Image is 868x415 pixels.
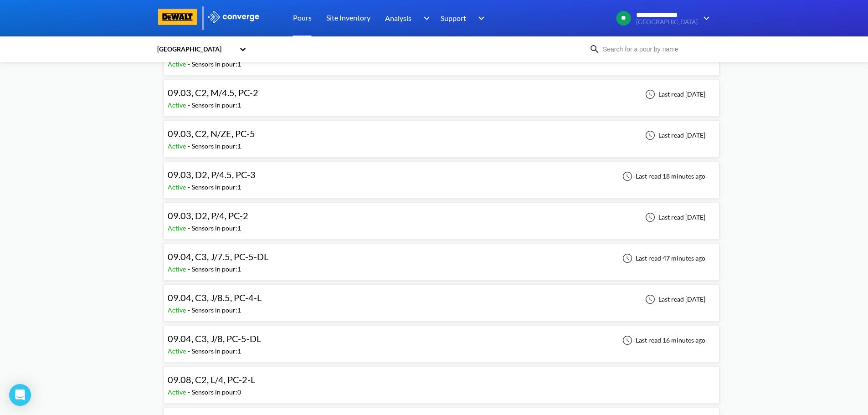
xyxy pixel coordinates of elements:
img: downArrow.svg [417,13,432,24]
span: - [188,306,192,314]
span: 09.03, D2, P/4.5, PC-3 [168,169,256,180]
div: Sensors in pour: 1 [192,305,241,315]
span: 09.03, C2, N/ZE, PC-5 [168,128,255,139]
div: Sensors in pour: 1 [192,346,241,356]
img: downArrow.svg [473,13,487,24]
span: - [188,347,192,355]
div: Last read [DATE] [640,130,708,141]
span: Active [168,183,188,191]
span: 09.04, C3, J/8, PC-5-DL [168,333,261,344]
div: Sensors in pour: 1 [192,100,241,110]
div: Last read 47 minutes ago [617,253,708,264]
input: Search for a pour by name [600,44,710,54]
a: 09.04, C3, J/7.5, PC-5-DLActive-Sensors in pour:1Last read 47 minutes ago [164,254,719,261]
span: Active [168,101,188,109]
img: logo-dewalt.svg [156,9,199,25]
span: 09.08, C2, L/4, PC-2-L [168,374,255,385]
a: 09.03, D2, P/4.5, PC-3Active-Sensors in pour:1Last read 18 minutes ago [164,172,719,179]
img: logo_ewhite.svg [207,11,260,23]
span: 09.03, C2, M/4.5, PC-2 [168,87,258,98]
div: Last read 18 minutes ago [617,171,708,182]
div: Sensors in pour: 1 [192,59,241,69]
a: 09.03, C2, N/ZE, PC-5Active-Sensors in pour:1Last read [DATE] [164,131,719,138]
a: 09.03, C2, M/4.5, PC-2Active-Sensors in pour:1Last read [DATE] [164,90,719,97]
div: [GEOGRAPHIC_DATA] [156,44,235,54]
a: 09.03, D2, P/4, PC-2Active-Sensors in pour:1Last read [DATE] [164,213,719,220]
span: Active [168,265,188,273]
a: 09.08, C2, L/4, PC-2-LActive-Sensors in pour:0 [164,377,719,384]
div: Last read 16 minutes ago [617,335,708,346]
span: - [188,183,192,191]
div: Last read [DATE] [640,212,708,223]
span: Analysis [385,12,411,24]
div: Last read [DATE] [640,89,708,100]
span: - [188,388,192,396]
a: 09.04, C3, J/8, PC-5-DLActive-Sensors in pour:1Last read 16 minutes ago [164,336,719,343]
span: 09.04, C3, J/7.5, PC-5-DL [168,251,268,262]
span: Support [441,12,466,24]
div: Sensors in pour: 1 [192,182,241,192]
div: Sensors in pour: 1 [192,141,241,151]
div: Last read [DATE] [640,294,708,305]
div: Sensors in pour: 1 [192,264,241,274]
span: [GEOGRAPHIC_DATA] [636,19,698,26]
span: Active [168,224,188,232]
span: - [188,60,192,68]
span: 09.04, C3, J/8.5, PC-4-L [168,292,262,303]
span: - [188,224,192,232]
span: Active [168,347,188,355]
a: 09.04, C3, J/8.5, PC-4-LActive-Sensors in pour:1Last read [DATE] [164,295,719,302]
img: downArrow.svg [698,13,712,24]
div: Open Intercom Messenger [9,384,31,406]
span: - [188,142,192,150]
span: - [188,265,192,273]
div: Sensors in pour: 0 [192,387,241,397]
span: Active [168,306,188,314]
span: Active [168,388,188,396]
span: - [188,101,192,109]
span: Active [168,142,188,150]
span: Active [168,60,188,68]
div: Sensors in pour: 1 [192,223,241,233]
span: 09.03, D2, P/4, PC-2 [168,210,248,221]
img: icon-search.svg [589,44,600,55]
